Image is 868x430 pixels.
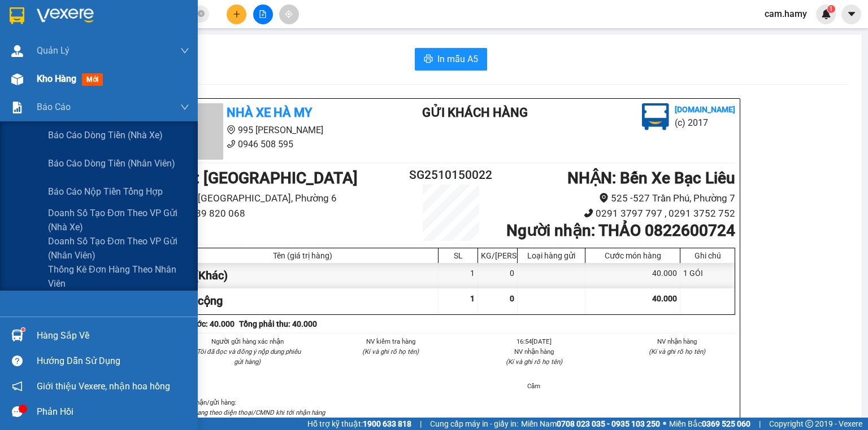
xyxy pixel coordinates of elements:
[805,420,813,428] span: copyright
[12,406,23,417] span: message
[307,418,411,430] span: Hỗ trợ kỹ thuật:
[441,251,475,260] div: SL
[198,10,205,17] span: close-circle
[619,336,736,346] li: NV nhận hàng
[37,403,189,420] div: Phản hồi
[675,105,735,114] b: [DOMAIN_NAME]
[194,348,301,366] i: (Tôi đã đọc và đồng ý nộp dung phiếu gửi hàng)
[180,46,189,55] span: down
[48,156,175,170] span: Báo cáo dòng tiền (nhân viên)
[642,103,669,130] img: logo.jpg
[702,419,750,428] strong: 0369 525 060
[437,52,478,66] span: In mẫu A5
[567,169,735,187] b: NHẬN : Bến Xe Bạc Liêu
[5,71,196,89] b: GỬI : [GEOGRAPHIC_DATA]
[37,43,70,58] span: Quản Lý
[481,251,514,260] div: KG/[PERSON_NAME]
[253,5,273,24] button: file-add
[520,251,582,260] div: Loại hàng gửi
[227,139,236,148] span: phone
[11,102,23,113] img: solution-icon
[11,73,23,85] img: warehouse-icon
[649,348,705,356] i: (Kí và ghi rõ họ tên)
[557,419,660,428] strong: 0708 023 035 - 0935 103 250
[841,5,861,24] button: caret-down
[37,73,76,84] span: Kho hàng
[11,330,23,341] img: warehouse-icon
[829,5,833,13] span: 1
[652,294,677,303] span: 40.000
[430,418,518,430] span: Cung cấp máy in - giấy in:
[65,41,74,50] span: phone
[82,73,103,86] span: mới
[10,7,24,24] img: logo-vxr
[37,379,170,393] span: Giới thiệu Vexere, nhận hoa hồng
[476,381,592,391] li: Cẩm
[476,346,592,357] li: NV nhận hàng
[37,353,189,370] div: Hướng dẫn sử dụng
[48,206,189,234] span: Doanh số tạo đơn theo VP gửi (nhà xe)
[167,191,403,206] li: 974 [GEOGRAPHIC_DATA], Phường 6
[279,5,299,24] button: aim
[675,116,735,130] li: (c) 2017
[827,5,835,13] sup: 1
[227,5,246,24] button: plus
[588,251,677,260] div: Cước món hàng
[37,100,71,114] span: Báo cáo
[12,356,23,366] span: question-circle
[189,336,306,346] li: Người gửi hàng xác nhận
[683,251,732,260] div: Ghi chú
[65,7,150,21] b: Nhà Xe Hà My
[362,348,419,356] i: (Kí và ghi rõ họ tên)
[669,418,750,430] span: Miền Bắc
[285,10,293,18] span: aim
[239,319,317,328] b: Tổng phải thu: 40.000
[420,418,422,430] span: |
[167,319,235,328] b: Chưa cước : 40.000
[498,206,735,221] li: 0291 3797 797 , 0291 3752 752
[847,9,857,19] span: caret-down
[821,9,831,19] img: icon-new-feature
[5,39,215,53] li: 0946 508 595
[333,336,449,346] li: NV kiểm tra hàng
[167,409,325,416] i: Vui lòng mang theo điện thoại/CMND khi tới nhận hàng
[510,294,514,303] span: 0
[227,125,236,134] span: environment
[198,9,205,20] span: close-circle
[37,327,189,344] div: Hàng sắp về
[415,48,487,71] button: printerIn mẫu A5
[167,263,439,288] div: (TT) (Khác)
[233,10,241,18] span: plus
[363,419,411,428] strong: 1900 633 818
[506,358,562,366] i: (Kí và ghi rõ họ tên)
[498,191,735,206] li: 525 -527 Trần Phú, Phường 7
[506,221,735,240] b: Người nhận : THẢO 0822600724
[167,123,377,137] li: 995 [PERSON_NAME]
[470,294,475,303] span: 1
[599,193,609,203] span: environment
[170,251,435,260] div: Tên (giá trị hàng)
[584,208,593,218] span: phone
[259,10,267,18] span: file-add
[227,106,312,120] b: Nhà Xe Hà My
[422,106,528,120] b: Gửi khách hàng
[476,336,592,346] li: 16:54[DATE]
[48,234,189,262] span: Doanh số tạo đơn theo VP gửi (nhân viên)
[521,418,660,430] span: Miền Nam
[12,381,23,392] span: notification
[167,137,377,151] li: 0946 508 595
[403,166,498,185] h2: SG2510150022
[5,25,215,39] li: 995 [PERSON_NAME]
[759,418,761,430] span: |
[167,169,358,187] b: GỬI : [GEOGRAPHIC_DATA]
[48,185,163,199] span: Báo cáo nộp tiền Tổng hợp
[167,206,403,221] li: 02839 820 068
[756,7,816,21] span: cam.hamy
[663,422,666,426] span: ⚪️
[439,263,478,288] div: 1
[180,103,189,112] span: down
[424,54,433,65] span: printer
[585,263,680,288] div: 40.000
[65,27,74,36] span: environment
[48,128,163,142] span: Báo cáo dòng tiền (nhà xe)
